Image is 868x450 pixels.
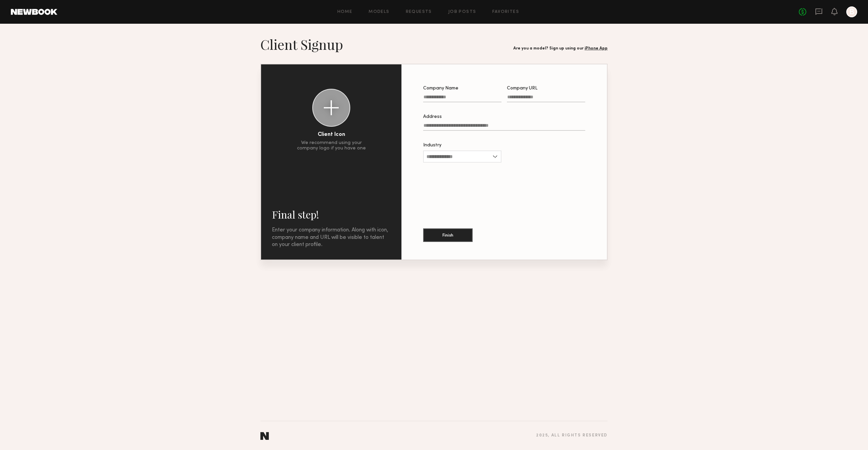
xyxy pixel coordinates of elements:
h2: Final step! [272,208,391,221]
div: Client Icon [318,132,345,138]
div: Enter your company information. Along with icon, company name and URL will be visible to talent o... [272,227,391,249]
div: Company Name [423,86,501,91]
a: Job Posts [448,10,476,14]
div: Are you a model? Sign up using our [513,46,608,51]
input: Company Name [423,95,501,102]
div: Company URL [507,86,585,91]
h1: Client Signup [260,36,343,53]
input: Address [423,123,585,131]
div: Address [423,115,585,119]
a: Home [337,10,353,14]
a: B [846,6,857,17]
div: We recommend using your company logo if you have one [297,140,366,151]
a: iPhone App [585,46,608,50]
input: Company URL [507,95,585,102]
button: Finish [423,228,473,242]
a: Favorites [492,10,519,14]
div: Industry [423,143,501,148]
div: 2025 , all rights reserved [536,433,608,438]
a: Models [369,10,389,14]
a: Requests [406,10,432,14]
